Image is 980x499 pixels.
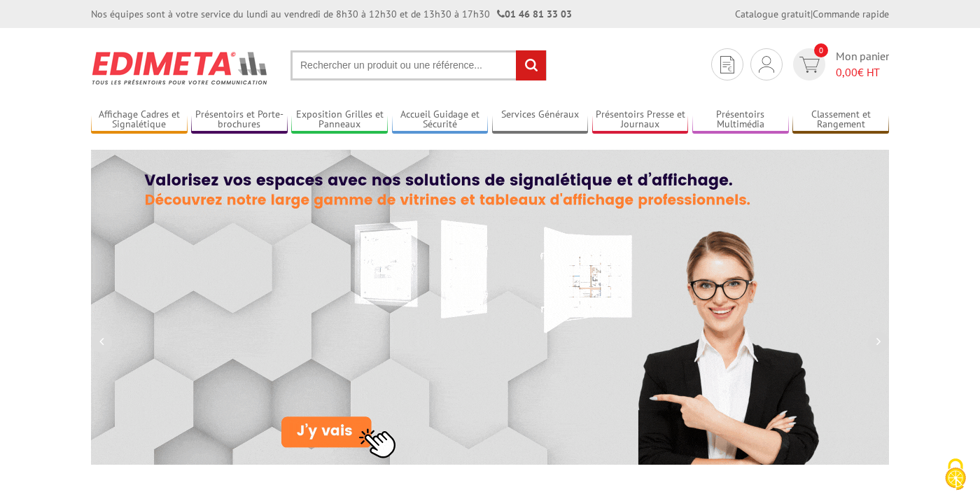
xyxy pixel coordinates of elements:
[592,108,689,132] a: Présentoirs Presse et Journaux
[938,457,973,492] img: Cookies (fenêtre modale)
[291,108,388,132] a: Exposition Grilles et Panneaux
[91,108,188,132] a: Affichage Cadres et Signalétique
[692,108,789,132] a: Présentoirs Multimédia
[813,8,889,20] a: Commande rapide
[516,50,546,80] input: rechercher
[792,108,889,132] a: Classement et Rangement
[735,7,889,21] div: |
[836,65,857,79] span: 0,00
[735,8,811,20] a: Catalogue gratuit
[759,56,774,73] img: devis rapide
[814,43,828,57] span: 0
[91,42,269,94] img: Présentoir, panneau, stand - Edimeta - PLV, affichage, mobilier bureau, entreprise
[836,64,889,80] span: € HT
[497,8,572,20] strong: 01 46 81 33 03
[790,48,889,80] a: devis rapide 0 Mon panier 0,00€ HT
[492,108,589,132] a: Services Généraux
[836,48,889,80] span: Mon panier
[720,56,734,73] img: devis rapide
[91,7,572,21] div: Nos équipes sont à votre service du lundi au vendredi de 8h30 à 12h30 et de 13h30 à 17h30
[290,50,547,80] input: Rechercher un produit ou une référence...
[799,57,820,73] img: devis rapide
[931,451,980,499] button: Cookies (fenêtre modale)
[392,108,489,132] a: Accueil Guidage et Sécurité
[191,108,288,132] a: Présentoirs et Porte-brochures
